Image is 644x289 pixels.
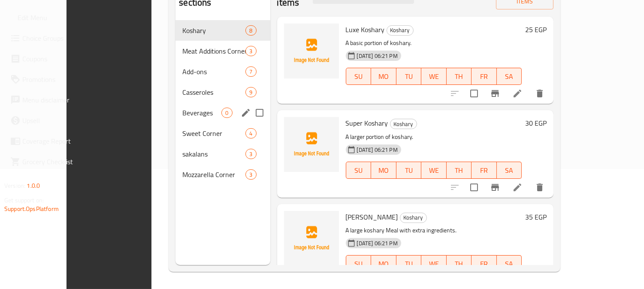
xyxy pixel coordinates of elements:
[3,110,109,131] a: Upsell
[175,17,270,188] nav: Menu sections
[497,68,522,85] button: SA
[4,195,44,206] span: Get support on:
[22,136,102,146] span: Coverage Report
[245,169,256,180] div: items
[350,258,368,270] span: SU
[485,83,505,104] button: Branch-specific-item
[246,150,256,158] span: 3
[396,255,422,272] button: TU
[350,70,368,83] span: SU
[11,7,109,28] a: Edit Menu
[390,119,417,129] span: Koshary
[346,132,522,142] p: A larger portion of koshary.
[421,162,447,179] button: WE
[246,68,256,76] span: 7
[239,106,252,119] button: edit
[18,12,102,23] span: Edit Menu
[175,102,270,123] div: Beverages0edit
[425,258,443,270] span: WE
[475,258,493,270] span: FR
[375,258,393,270] span: MO
[371,68,396,85] button: MO
[3,48,109,69] a: Coupons
[472,162,497,179] button: FR
[447,255,472,272] button: TH
[400,213,426,223] span: Koshary
[22,33,102,43] span: Choice Groups
[425,164,443,177] span: WE
[497,255,522,272] button: SA
[221,108,232,118] div: items
[3,151,109,172] a: Grocery Checklist
[512,88,523,99] a: Edit menu item
[425,70,443,83] span: WE
[4,180,25,191] span: Version:
[371,255,396,272] button: MO
[182,149,245,159] span: sakalans
[182,87,245,97] span: Casseroles
[447,162,472,179] button: TH
[22,157,102,167] span: Grocery Checklist
[245,25,256,36] div: items
[354,239,401,247] span: [DATE] 06:21 PM
[346,23,385,36] span: Luxe Koshary
[27,180,40,191] span: 1.0.0
[182,66,245,77] span: Add-ons
[390,119,417,129] div: Koshary
[475,70,493,83] span: FR
[182,46,245,56] span: Meat Additions Corner
[346,225,522,236] p: A large koshary Meal with extra ingredients.
[175,144,270,164] div: sakalans3
[485,177,505,198] button: Branch-specific-item
[3,28,109,48] a: Choice Groups
[22,115,102,126] span: Upsell
[182,128,245,138] span: Sweet Corner
[246,171,256,179] span: 3
[387,25,414,36] div: Koshary
[400,70,418,83] span: TU
[472,255,497,272] button: FR
[346,162,371,179] button: SU
[4,203,59,214] a: Support.OpsPlatform
[500,70,519,83] span: SA
[175,123,270,144] div: Sweet Corner4
[175,82,270,102] div: Casseroles9
[246,47,256,55] span: 3
[346,211,398,223] span: [PERSON_NAME]
[182,108,221,118] span: Beverages
[375,70,393,83] span: MO
[284,117,339,172] img: Super Koshary
[175,41,270,61] div: Meat Additions Corner3
[500,258,519,270] span: SA
[346,255,371,272] button: SU
[3,131,109,151] a: Coverage Report
[245,128,256,138] div: items
[450,70,469,83] span: TH
[512,182,523,193] a: Edit menu item
[175,20,270,41] div: Koshary8
[400,258,418,270] span: TU
[182,25,245,36] div: Koshary
[447,68,472,85] button: TH
[346,117,388,129] span: Super Koshary
[529,177,550,198] button: delete
[450,258,469,270] span: TH
[525,117,547,129] h6: 30 EGP
[465,178,483,196] span: Select to update
[175,164,270,185] div: Mozzarella Corner3
[346,68,371,85] button: SU
[182,169,245,180] span: Mozzarella Corner
[421,255,447,272] button: WE
[387,25,413,35] span: Koshary
[421,68,447,85] button: WE
[500,164,519,177] span: SA
[375,164,393,177] span: MO
[400,213,427,223] div: Koshary
[245,46,256,56] div: items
